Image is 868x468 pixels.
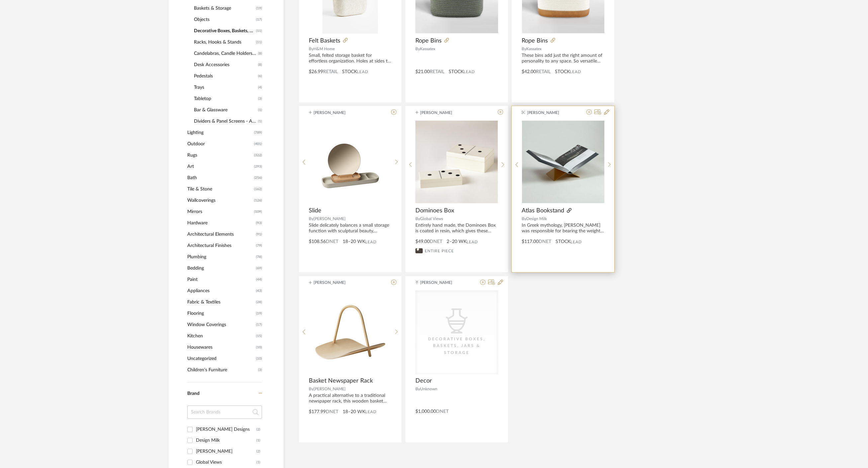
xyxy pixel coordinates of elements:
[555,68,570,75] span: STOCK
[258,116,262,127] span: (1)
[309,223,391,234] div: Slide delicately balances a small storage function with sculptural beauty, incorporating multiple...
[365,409,377,414] span: Lead
[430,69,444,74] span: Retail
[415,217,420,221] span: By
[365,240,377,244] span: Lead
[196,446,256,457] div: [PERSON_NAME]
[522,223,604,234] div: In Greek mythology, [PERSON_NAME] was responsible for bearing the weight of the heavens on his sh...
[194,48,256,59] span: Candelabras, Candle Holders, Candle Sticks
[187,195,252,206] span: Wallcoverings
[256,252,262,262] span: (78)
[187,206,252,217] span: Mirrors
[420,110,462,116] span: [PERSON_NAME]
[309,393,391,404] div: A practical alternative to a traditional newspaper rack, this wooden basket can hold everything f...
[254,150,262,161] span: (322)
[194,116,256,127] span: Dividers & Panel Screens - Accessories
[256,457,260,468] div: (1)
[187,263,254,274] span: Bedding
[256,274,262,285] span: (44)
[420,217,443,221] span: Global Views
[343,409,365,415] span: 18–20 WK
[194,25,254,37] span: Decorative Boxes, Baskets, Jars & Storage
[258,82,262,93] span: (4)
[314,120,386,203] img: Slide
[256,319,262,330] span: (17)
[187,296,254,308] span: Fabric & Textiles
[313,280,355,286] span: [PERSON_NAME]
[258,59,262,70] span: (8)
[254,173,262,183] span: (256)
[415,207,454,214] span: Dominoes Box
[526,217,547,221] span: Design Milk
[313,47,335,51] span: H&M Home
[187,150,252,161] span: Rugs
[309,47,313,51] span: By
[309,217,313,221] span: By
[323,69,338,74] span: Retail
[256,446,260,457] div: (2)
[187,161,252,172] span: Art
[313,110,355,116] span: [PERSON_NAME]
[415,47,420,51] span: By
[256,297,262,307] span: (28)
[256,353,262,364] span: (10)
[254,161,262,172] span: (293)
[258,48,262,59] span: (8)
[326,239,338,244] span: DNET
[415,37,442,45] span: Rope Bins
[464,69,475,74] span: Lead
[187,217,254,229] span: Hardware
[313,217,346,221] span: [PERSON_NAME]
[256,37,262,48] span: (11)
[526,47,542,51] span: Kassatex
[256,308,262,319] span: (19)
[256,263,262,274] span: (69)
[415,248,423,253] img: 7a9a6ec2-473a-4a7a-ba6b-a7cc65f62571_50x50.jpg
[449,68,464,75] span: STOCK
[258,105,262,115] span: (1)
[570,69,581,74] span: Lead
[423,336,490,356] div: Decorative Boxes, Baskets, Jars & Storage
[309,207,321,214] span: Slide
[194,82,256,93] span: Trays
[313,387,346,391] span: [PERSON_NAME]
[309,377,373,385] span: Basket Newspaper Rack
[415,121,498,203] img: Dominoes Box
[256,14,262,25] span: (17)
[187,172,252,183] span: Bath
[187,406,262,419] input: Search Brands
[194,3,254,14] span: Baskets & Storage
[196,435,256,446] div: Design Milk
[536,69,551,74] span: Retail
[256,240,262,251] span: (79)
[539,239,551,244] span: DNET
[187,319,254,330] span: Window Coverings
[357,69,368,74] span: Lead
[415,377,432,385] span: Decor
[194,70,256,82] span: Pedestals
[343,238,365,245] span: 18–20 WK
[256,435,260,446] div: (1)
[256,26,262,36] span: (11)
[309,239,326,244] span: $108.56
[309,37,340,45] span: Felt Baskets
[187,330,254,342] span: Kitchen
[522,47,526,51] span: By
[556,238,570,245] span: STOCK
[258,365,262,375] span: (3)
[436,409,449,414] span: DNET
[522,37,548,45] span: Rope Bins
[309,387,313,391] span: By
[254,139,262,149] span: (401)
[187,229,254,240] span: Architectural Elements
[447,238,467,245] span: 2–20 WK
[256,229,262,240] span: (91)
[420,47,435,51] span: Kassatex
[522,69,536,74] span: $42.00
[527,110,569,116] span: [PERSON_NAME]
[314,291,386,374] img: Basket Newspaper Rack
[326,409,338,414] span: DNET
[415,239,430,244] span: $49.00
[187,308,254,319] span: Flooring
[258,71,262,81] span: (6)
